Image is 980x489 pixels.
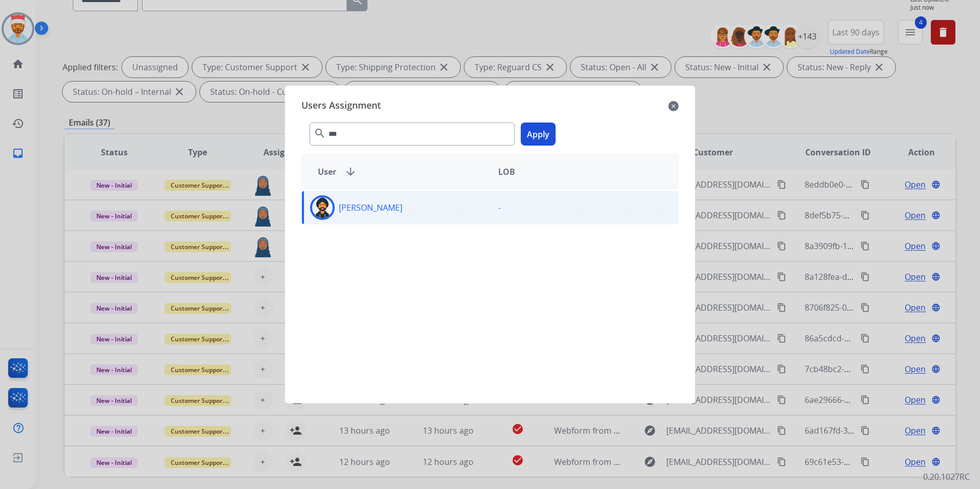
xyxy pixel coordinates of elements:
[498,166,515,178] span: LOB
[339,201,402,214] p: [PERSON_NAME]
[521,123,556,146] button: Apply
[668,100,679,112] mat-icon: close
[301,98,381,114] span: Users Assignment
[344,166,357,178] mat-icon: arrow_downward
[498,201,501,214] p: -
[310,166,490,178] div: User
[314,127,326,139] mat-icon: search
